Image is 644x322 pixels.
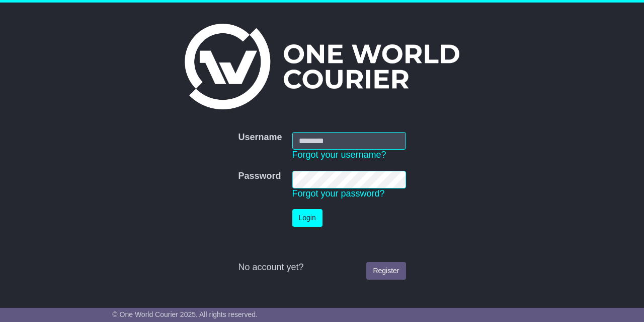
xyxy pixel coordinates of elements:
[366,262,406,280] a: Register
[238,262,406,273] div: No account yet?
[112,310,258,318] span: © One World Courier 2025. All rights reserved.
[238,132,282,143] label: Username
[292,209,323,227] button: Login
[292,150,386,160] a: Forgot your username?
[292,188,385,199] a: Forgot your password?
[185,24,459,109] img: One World
[238,171,281,182] label: Password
